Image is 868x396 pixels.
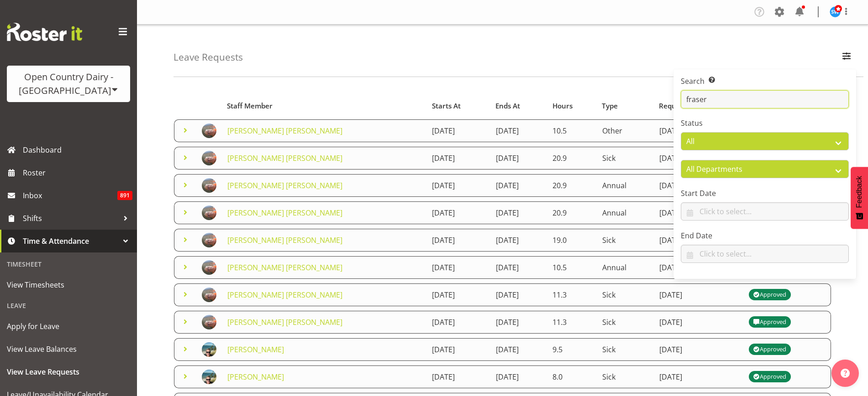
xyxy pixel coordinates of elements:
td: 8.0 [547,365,596,388]
span: Roster [23,166,132,180]
a: [PERSON_NAME] [PERSON_NAME] [227,126,342,136]
td: Sick [597,365,654,388]
td: Annual [597,201,654,224]
a: [PERSON_NAME] [PERSON_NAME] [227,317,342,327]
td: [DATE] [490,365,547,388]
span: Feedback [855,176,863,208]
label: Start Date [681,188,849,199]
td: [DATE] [426,338,490,361]
td: Other [597,119,654,142]
a: View Leave Requests [2,360,135,383]
td: Annual [597,174,654,197]
td: [DATE] [654,147,743,170]
td: 20.9 [547,174,596,197]
td: [DATE] [490,201,547,224]
h4: Leave Requests [174,52,243,62]
span: Dashboard [23,143,132,157]
td: Sick [597,338,654,361]
td: 10.5 [547,119,596,142]
td: [DATE] [426,174,490,197]
input: Click to select... [681,245,849,263]
td: [DATE] [490,311,547,334]
td: [DATE] [654,283,743,306]
td: [DATE] [426,283,490,306]
a: [PERSON_NAME] [227,345,284,355]
div: Timesheet [2,255,135,273]
span: Inbox [23,189,117,202]
td: [DATE] [426,256,490,279]
td: [DATE] [654,365,743,388]
td: 11.3 [547,283,596,306]
td: [DATE] [490,338,547,361]
img: fraser-stephens867d80d0bdf85d5522d0368dc062b50c.png [202,315,216,329]
a: View Timesheets [2,273,135,296]
a: [PERSON_NAME] [PERSON_NAME] [227,262,342,273]
button: Feedback - Show survey [851,167,868,229]
td: [DATE] [490,147,547,170]
span: Starts At [432,101,461,111]
span: Apply for Leave [7,319,130,333]
a: [PERSON_NAME] [PERSON_NAME] [227,180,342,190]
img: fraser-stephens867d80d0bdf85d5522d0368dc062b50c.png [202,178,216,193]
a: View Leave Balances [2,338,135,360]
span: Hours [552,101,573,111]
img: glen-fraserb7ee64fab9b0abd4f939ae357cf629a7.png [202,342,216,357]
span: Type [602,101,618,111]
a: [PERSON_NAME] [227,372,284,382]
img: fraser-stephens867d80d0bdf85d5522d0368dc062b50c.png [202,288,216,302]
td: 20.9 [547,201,596,224]
td: Annual [597,256,654,279]
td: [DATE] [490,256,547,279]
div: Approved [753,371,786,382]
div: Approved [753,317,786,328]
span: Ends At [495,101,520,111]
a: Apply for Leave [2,315,135,338]
td: [DATE] [426,147,490,170]
span: Time & Attendance [23,234,119,248]
td: 19.0 [547,229,596,252]
td: [DATE] [426,311,490,334]
label: Status [681,118,849,129]
td: [DATE] [490,283,547,306]
img: fraser-stephens867d80d0bdf85d5522d0368dc062b50c.png [202,233,216,247]
label: End Date [681,230,849,241]
button: Filter Employees [837,47,856,67]
img: fraser-stephens867d80d0bdf85d5522d0368dc062b50c.png [202,206,216,220]
img: fraser-stephens867d80d0bdf85d5522d0368dc062b50c.png [202,151,216,165]
div: Approved [753,344,786,355]
td: [DATE] [490,174,547,197]
td: [DATE] [654,174,743,197]
input: Search [681,90,849,108]
td: [DATE] [654,311,743,334]
td: 10.5 [547,256,596,279]
img: Rosterit website logo [7,23,82,41]
td: [DATE] [654,119,743,142]
img: help-xxl-2.png [841,369,850,378]
div: Approved [753,289,786,300]
td: [DATE] [654,201,743,224]
input: Click to select... [681,202,849,221]
div: Open Country Dairy - [GEOGRAPHIC_DATA] [16,70,121,98]
td: 20.9 [547,147,596,170]
td: [DATE] [490,119,547,142]
span: Staff Member [227,101,273,111]
span: View Leave Balances [7,342,130,356]
img: fraser-stephens867d80d0bdf85d5522d0368dc062b50c.png [202,123,216,138]
td: [DATE] [654,338,743,361]
span: 891 [117,191,132,200]
td: [DATE] [426,229,490,252]
img: glen-fraserb7ee64fab9b0abd4f939ae357cf629a7.png [202,370,216,384]
td: Sick [597,311,654,334]
span: View Leave Requests [7,365,130,379]
img: fraser-stephens867d80d0bdf85d5522d0368dc062b50c.png [202,260,216,275]
span: Requested At [659,101,704,111]
td: 9.5 [547,338,596,361]
td: [DATE] [654,229,743,252]
a: [PERSON_NAME] [PERSON_NAME] [227,153,342,163]
td: Sick [597,147,654,170]
div: Leave [2,296,135,315]
td: 11.3 [547,311,596,334]
td: [DATE] [426,365,490,388]
td: [DATE] [426,119,490,142]
a: [PERSON_NAME] [PERSON_NAME] [227,290,342,300]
